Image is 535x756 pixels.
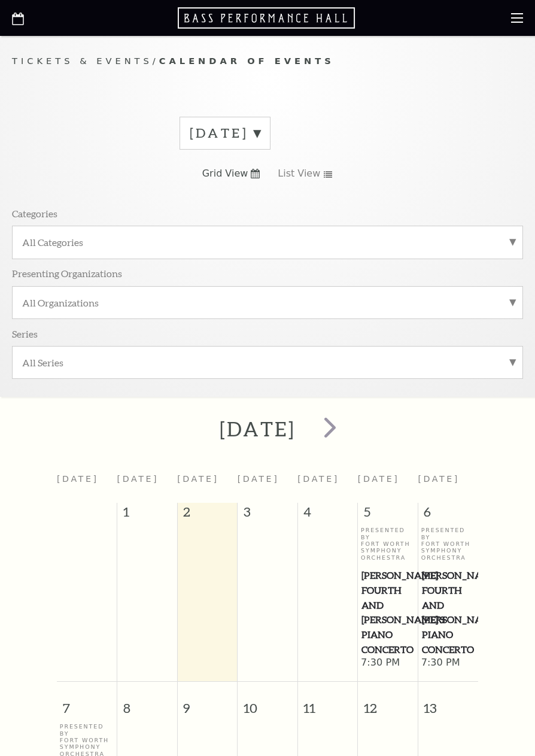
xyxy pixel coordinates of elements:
span: 9 [178,682,238,723]
p: Categories [12,207,57,220]
span: 12 [358,682,418,723]
span: [DATE] [177,474,219,484]
h2: [DATE] [220,417,295,441]
span: 7:30 PM [421,657,476,670]
span: Calendar of Events [159,56,335,66]
span: [DATE] [418,474,460,484]
span: Grid View [202,167,248,180]
span: 3 [238,503,297,527]
span: [DATE] [238,474,279,484]
span: 10 [238,682,297,723]
span: [DATE] [117,474,159,484]
label: All Organizations [22,296,513,309]
span: 1 [117,503,177,527]
span: [DATE] [297,474,339,484]
p: Presented By Fort Worth Symphony Orchestra [361,527,415,561]
span: [DATE] [358,474,400,484]
span: [PERSON_NAME] Fourth and [PERSON_NAME]'s Piano Concerto [361,568,414,657]
span: 6 [418,503,478,527]
p: / [12,54,523,69]
span: 7:30 PM [361,657,415,670]
span: 7 [57,682,117,723]
span: Tickets & Events [12,56,153,66]
label: All Series [22,356,513,369]
span: 2 [178,503,238,527]
span: 5 [358,503,418,527]
span: 4 [298,503,358,527]
span: 11 [298,682,358,723]
label: [DATE] [190,124,260,142]
p: Presented By Fort Worth Symphony Orchestra [421,527,476,561]
span: 13 [418,682,478,723]
label: All Categories [22,236,513,248]
th: [DATE] [57,467,117,503]
p: Presenting Organizations [12,267,122,280]
span: 8 [117,682,177,723]
span: [PERSON_NAME] Fourth and [PERSON_NAME]'s Piano Concerto [422,568,475,657]
button: next [306,408,350,451]
span: List View [278,167,320,180]
p: Series [12,327,38,340]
